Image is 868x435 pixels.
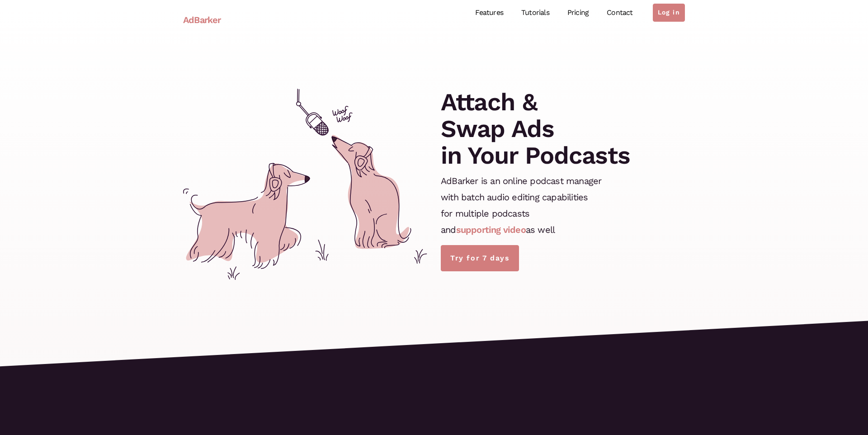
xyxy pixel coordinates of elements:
a: Try for 7 days [441,245,519,271]
h1: Attach & Swap Ads in Your Podcasts [441,89,630,169]
p: AdBarker is an online podcast manager with batch audio editing capabilities for multiple podcasts... [441,173,601,238]
a: Log in [653,4,685,22]
img: cover.svg [183,89,427,280]
a: supporting video [456,224,526,235]
a: AdBarker [183,9,221,30]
